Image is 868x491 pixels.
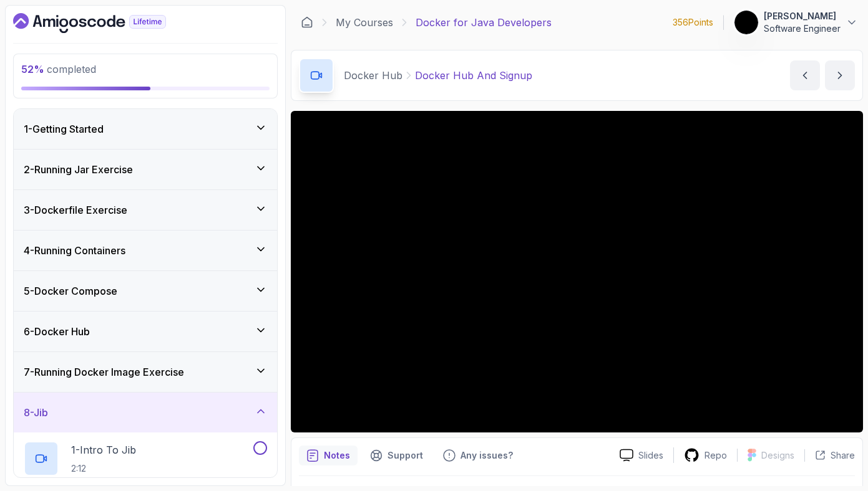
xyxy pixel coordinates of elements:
[21,63,44,75] span: 52 %
[764,22,841,35] p: Software Engineer
[24,365,184,379] h3: 7 - Running Docker Image Exercise
[324,449,350,462] p: Notes
[24,441,267,476] button: 1-Intro To Jib2:12
[705,449,727,462] p: Repo
[14,109,277,149] button: 1-Getting Started
[790,60,820,90] button: previous content
[24,203,127,217] h3: 3 - Dockerfile Exercise
[24,405,48,420] h3: 8 - Jib
[291,111,863,432] iframe: 1 - Docker Hub and Signup
[673,16,713,29] p: 356 Points
[344,68,402,83] p: Docker Hub
[24,324,90,339] h3: 6 - Docker Hub
[363,446,431,465] button: Support button
[24,162,133,177] h3: 2 - Running Jar Exercise
[825,60,855,90] button: next content
[461,449,513,462] p: Any issues?
[71,442,136,457] p: 1 - Intro To Jib
[14,271,277,311] button: 5-Docker Compose
[24,284,117,298] h3: 5 - Docker Compose
[761,449,794,462] p: Designs
[734,10,858,35] button: user profile image[PERSON_NAME]Software Engineer
[14,231,277,270] button: 4-Running Containers
[24,243,125,258] h3: 4 - Running Containers
[764,10,841,22] p: [PERSON_NAME]
[71,462,136,475] p: 2:12
[14,150,277,189] button: 2-Running Jar Exercise
[831,449,855,462] p: Share
[24,122,104,136] h3: 1 - Getting Started
[13,13,195,33] a: Dashboard
[14,312,277,351] button: 6-Docker Hub
[415,68,532,83] p: Docker Hub And Signup
[14,190,277,230] button: 3-Dockerfile Exercise
[14,352,277,392] button: 7-Running Docker Image Exercise
[416,15,552,30] p: Docker for Java Developers
[388,449,423,462] p: Support
[299,446,358,465] button: notes button
[436,446,520,465] button: Feedback button
[804,449,855,462] button: Share
[610,449,673,462] a: Slides
[21,63,96,75] span: completed
[301,16,313,29] a: Dashboard
[734,11,758,34] img: user profile image
[14,393,277,432] button: 8-Jib
[638,449,663,462] p: Slides
[336,15,393,30] a: My Courses
[674,447,737,463] a: Repo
